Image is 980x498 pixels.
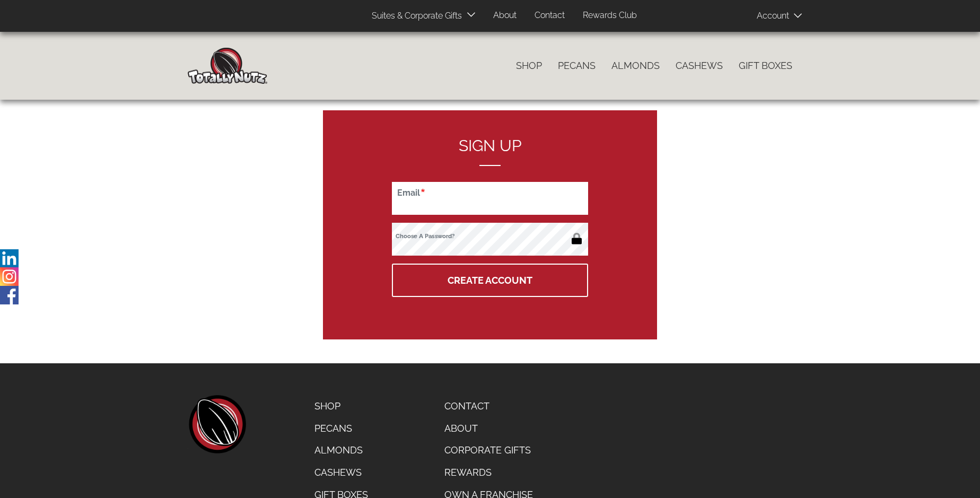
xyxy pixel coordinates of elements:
a: Cashews [307,461,376,484]
a: Almonds [307,439,376,461]
button: Create Account [392,264,588,297]
a: Gift Boxes [731,55,800,77]
a: Rewards [436,461,541,484]
a: About [436,417,541,440]
h2: Sign up [392,137,588,166]
a: home [188,395,246,453]
input: Email [392,182,588,215]
a: Cashews [668,55,731,77]
a: Pecans [550,55,603,77]
a: Pecans [307,417,376,440]
a: Almonds [603,55,668,77]
img: Home [188,48,267,84]
a: Contact [527,5,573,26]
a: Shop [307,395,376,417]
a: About [485,5,524,26]
a: Contact [436,395,541,417]
a: Rewards Club [575,5,645,26]
a: Suites & Corporate Gifts [364,6,465,27]
a: Shop [508,55,550,77]
a: Corporate Gifts [436,439,541,461]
